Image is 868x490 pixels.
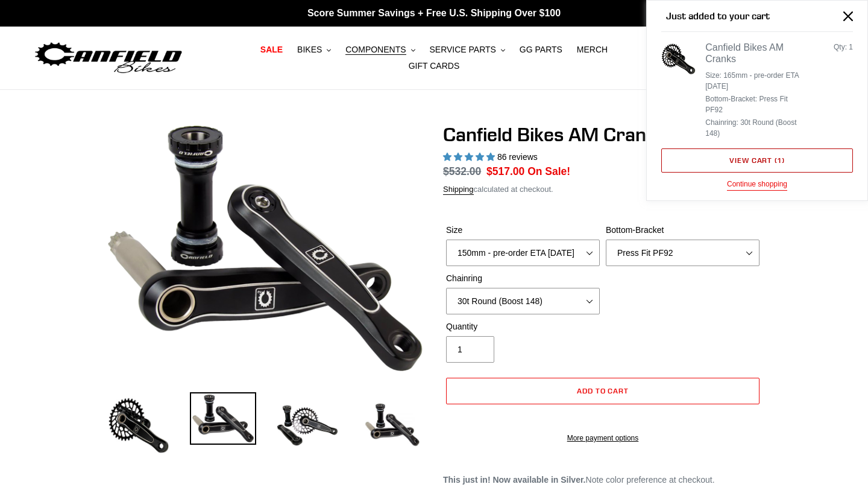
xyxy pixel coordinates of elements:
button: Continue shopping [727,179,787,191]
a: GIFT CARDS [403,58,466,74]
li: Chainring: 30t Round (Boost 148) [705,117,799,139]
span: On Sale! [527,164,570,179]
span: COMPONENTS [345,45,406,55]
span: SALE [260,45,283,55]
span: GG PARTS [520,45,562,55]
img: Load image into Gallery viewer, Canfield Bikes AM Cranks [274,392,341,459]
button: Close [835,2,862,30]
a: More payment options [446,433,759,444]
img: Load image into Gallery viewer, Canfield Cranks [190,392,256,445]
span: SERVICE PARTS [429,45,495,55]
li: Bottom-Bracket: Press Fit PF92 [705,94,799,115]
button: Add to cart [446,378,759,404]
button: COMPONENTS [339,42,421,58]
a: Shipping [443,185,474,195]
img: Canfield Bikes AM Cranks [661,42,696,76]
a: View cart (1 item) [661,148,853,173]
span: $517.00 [486,165,524,177]
div: calculated at checkout. [443,183,763,196]
span: 1 item [778,156,782,165]
span: GIFT CARDS [409,61,460,71]
span: 4.97 stars [443,152,497,162]
img: Load image into Gallery viewer, CANFIELD-AM_DH-CRANKS [359,392,425,459]
p: Note color preference at checkout. [443,474,763,486]
span: BIKES [297,45,322,55]
h1: Canfield Bikes AM Cranks [443,123,763,146]
button: BIKES [291,42,337,58]
a: SALE [254,42,289,58]
li: Size: 165mm - pre-order ETA [DATE] [705,70,799,92]
label: Size [446,224,600,237]
div: Canfield Bikes AM Cranks [705,42,799,65]
strong: This just in! Now available in Silver. [443,475,586,485]
span: Qty: [834,43,847,51]
a: GG PARTS [514,42,568,58]
label: Chainring [446,272,600,285]
button: SERVICE PARTS [423,42,511,58]
span: MERCH [577,45,608,55]
h2: Just added to your cart [661,10,853,32]
a: MERCH [571,42,614,58]
span: Add to cart [577,386,629,395]
ul: Product details [705,68,799,139]
img: Canfield Bikes [33,39,184,77]
label: Bottom-Bracket [606,224,759,237]
label: Quantity [446,320,600,333]
span: 86 reviews [497,152,538,162]
span: 1 [849,43,853,51]
s: $532.00 [443,165,481,177]
img: Load image into Gallery viewer, Canfield Bikes AM Cranks [105,392,172,459]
